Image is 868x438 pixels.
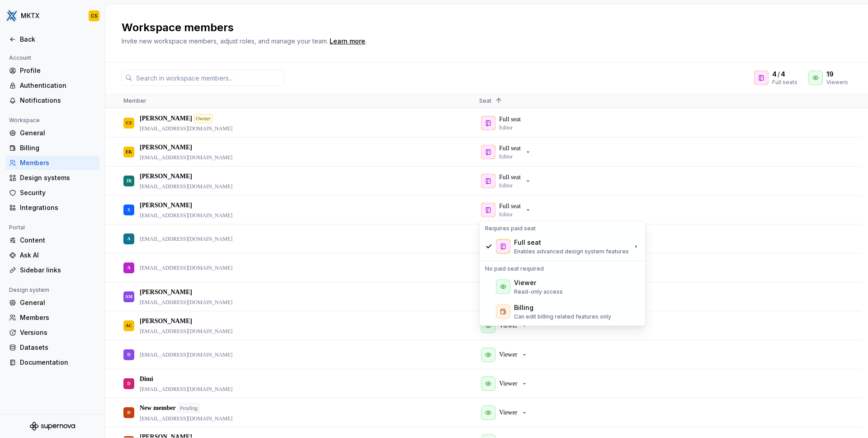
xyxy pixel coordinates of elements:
[479,143,535,161] button: Full seatEditor
[127,259,130,276] div: A
[91,12,98,19] div: CS
[140,328,232,335] p: [EMAIL_ADDRESS][DOMAIN_NAME]
[122,20,841,35] h2: Workspace members
[20,173,96,182] div: Design systems
[126,143,132,161] div: EK
[5,63,99,78] a: Profile
[479,346,532,364] button: Viewer
[123,97,146,104] span: Member
[5,200,99,215] a: Integrations
[481,223,643,234] div: Requires paid seat
[20,35,96,44] div: Back
[514,303,533,312] div: Billing
[127,375,130,392] div: D
[122,37,328,45] span: Invite new workspace members, adjust roles, and manage your team.
[5,78,99,93] a: Authentication
[20,81,96,90] div: Authentication
[5,186,99,200] a: Security
[20,203,96,212] div: Integrations
[499,408,517,417] p: Viewer
[826,79,848,86] div: Viewers
[20,143,96,152] div: Billing
[514,313,611,320] p: Can edit billing related features only
[140,125,232,132] p: [EMAIL_ADDRESS][DOMAIN_NAME]
[20,298,96,307] div: General
[479,172,535,190] button: Full seatEditor
[5,285,53,295] div: Design system
[2,6,103,26] button: MKTXCS
[20,313,96,322] div: Members
[5,52,35,63] div: Account
[479,375,532,393] button: Viewer
[20,96,96,105] div: Notifications
[499,202,521,211] p: Full seat
[5,340,99,355] a: Datasets
[772,70,797,79] div: /
[140,212,232,219] p: [EMAIL_ADDRESS][DOMAIN_NAME]
[20,358,96,367] div: Documentation
[499,173,521,182] p: Full seat
[140,288,192,297] p: [PERSON_NAME]
[140,172,192,181] p: [PERSON_NAME]
[499,379,517,388] p: Viewer
[20,236,96,245] div: Content
[5,310,99,325] a: Members
[5,233,99,248] a: Content
[514,248,629,255] p: Enables advanced design system features
[5,222,28,233] div: Portal
[330,37,365,46] a: Learn more
[140,415,232,422] p: [EMAIL_ADDRESS][DOMAIN_NAME]
[126,172,132,190] div: JR
[5,325,99,340] a: Versions
[328,38,367,45] span: .
[127,404,130,421] div: D
[140,264,232,271] p: [EMAIL_ADDRESS][DOMAIN_NAME]
[21,11,39,20] div: MKTX
[126,317,132,334] div: AC
[772,70,777,79] span: 4
[140,404,176,413] p: New member
[499,153,513,160] p: Editor
[5,263,99,277] a: Sidebar links
[479,201,535,219] button: Full seatEditor
[5,248,99,262] a: Ask AI
[30,422,75,431] svg: Supernova Logo
[514,278,536,287] div: Viewer
[132,70,284,86] input: Search in workspace members...
[20,343,96,352] div: Datasets
[127,230,130,248] div: A
[499,211,513,218] p: Editor
[6,10,17,21] img: 6599c211-2218-4379-aa47-474b768e6477.png
[772,79,797,86] div: Full seats
[20,266,96,275] div: Sidebar links
[194,114,212,123] div: Owner
[140,143,192,152] p: [PERSON_NAME]
[126,114,132,132] div: CS
[5,93,99,108] a: Notifications
[481,263,643,274] div: No paid seat required
[499,182,513,189] p: Editor
[5,156,99,170] a: Members
[499,144,521,153] p: Full seat
[140,351,232,358] p: [EMAIL_ADDRESS][DOMAIN_NAME]
[20,188,96,197] div: Security
[826,70,834,79] span: 19
[514,238,541,247] div: Full seat
[20,129,96,138] div: General
[5,32,99,47] a: Back
[479,97,491,104] span: Seat
[127,346,130,363] div: D
[20,158,96,167] div: Members
[5,355,99,370] a: Documentation
[140,154,232,161] p: [EMAIL_ADDRESS][DOMAIN_NAME]
[140,386,232,393] p: [EMAIL_ADDRESS][DOMAIN_NAME]
[479,404,532,422] button: Viewer
[140,317,192,326] p: [PERSON_NAME]
[499,350,517,359] p: Viewer
[140,299,232,306] p: [EMAIL_ADDRESS][DOMAIN_NAME]
[140,235,232,243] p: [EMAIL_ADDRESS][DOMAIN_NAME]
[20,328,96,337] div: Versions
[5,171,99,185] a: Design systems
